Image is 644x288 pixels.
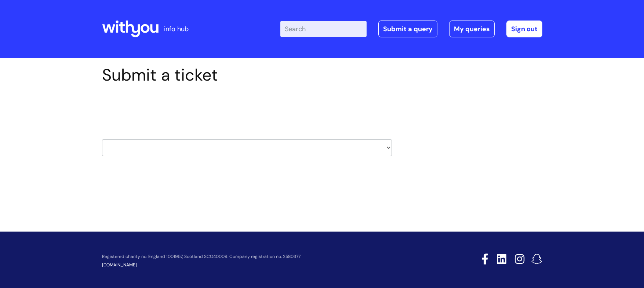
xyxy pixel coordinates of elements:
input: Search [280,21,367,37]
h2: Select issue type [102,102,392,115]
h1: Submit a ticket [102,65,392,85]
div: | - [280,21,542,37]
a: [DOMAIN_NAME] [102,262,137,268]
p: info hub [164,23,189,35]
p: Registered charity no. England 1001957, Scotland SCO40009. Company registration no. 2580377 [102,254,429,259]
a: My queries [449,21,495,37]
a: Sign out [506,21,542,37]
a: Submit a query [378,21,437,37]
